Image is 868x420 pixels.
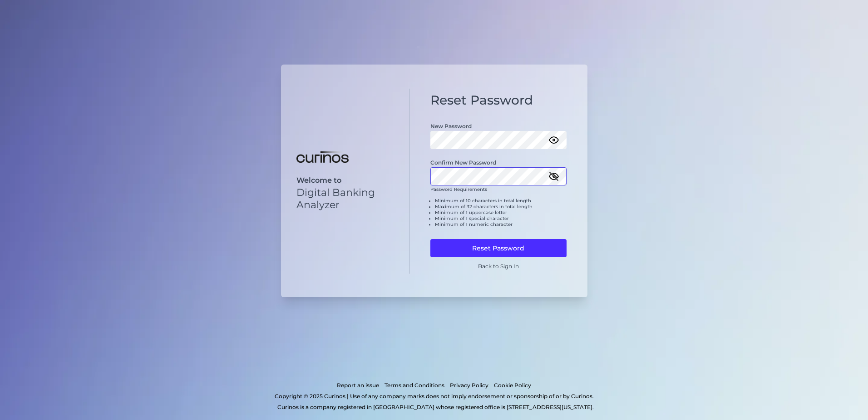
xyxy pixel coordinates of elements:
[385,380,444,391] a: Terms and Conditions
[430,159,496,166] label: Confirm New Password
[430,186,567,235] div: Password Requirements
[478,263,519,270] a: Back to Sign In
[494,380,531,391] a: Cookie Policy
[337,380,379,391] a: Report an issue
[296,186,394,211] p: Digital Banking Analyzer
[296,176,394,185] p: Welcome to
[435,204,567,210] li: Maximum of 32 characters in total length
[296,151,349,163] img: Digital Banking Analyzer
[435,210,567,215] li: Minimum of 1 uppercase letter
[430,123,472,130] label: New Password
[435,215,567,221] li: Minimum of 1 special character
[44,391,824,402] p: Copyright © 2025 Curinos | Use of any company marks does not imply endorsement or sponsorship of ...
[435,221,567,227] li: Minimum of 1 numeric character
[430,239,567,257] button: Reset Password
[450,380,488,391] a: Privacy Policy
[47,402,824,413] p: Curinos is a company registered in [GEOGRAPHIC_DATA] whose registered office is [STREET_ADDRESS][...
[430,93,567,108] h1: Reset Password
[435,198,567,204] li: Minimum of 10 characters in total length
